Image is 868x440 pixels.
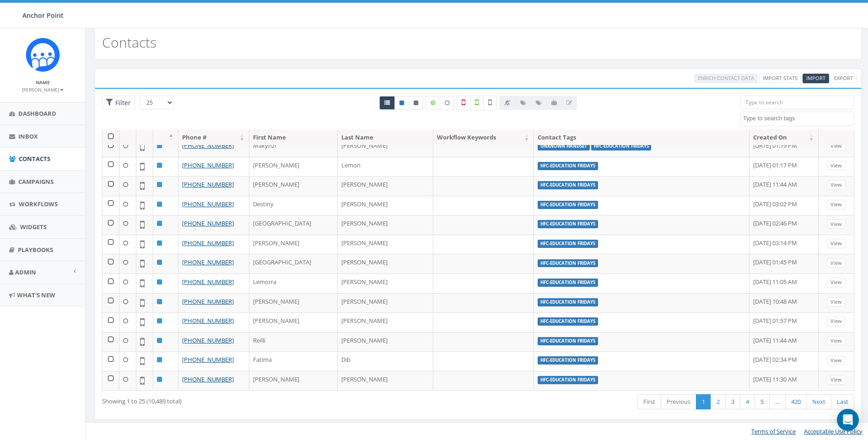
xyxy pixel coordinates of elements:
a: View [827,161,846,171]
a: Import Stats [759,74,801,83]
label: HFC-Education Fridays [538,240,598,248]
td: [DATE] 01:17 PM [749,157,819,177]
a: Last [831,394,854,409]
td: [DATE] 11:30 AM [749,371,819,391]
a: View [827,258,846,268]
td: [PERSON_NAME] [249,176,338,196]
a: View [827,356,846,365]
a: [PHONE_NUMBER] [182,258,234,266]
a: View [827,180,846,190]
td: [GEOGRAPHIC_DATA] [249,215,338,235]
span: Dashboard [18,109,56,118]
td: [PERSON_NAME] [338,235,433,254]
td: [DATE] 01:57 PM [749,312,819,332]
th: First Name [249,129,338,145]
a: Active [394,96,409,110]
td: [PERSON_NAME] [249,235,338,254]
small: Name [36,79,50,86]
td: [DATE] 02:34 PM [749,351,819,371]
a: [PERSON_NAME] [22,85,64,93]
a: [PHONE_NUMBER] [182,161,234,169]
label: Not a Mobile [457,96,470,110]
span: Admin [15,268,36,276]
td: [DATE] 10:48 AM [749,293,819,313]
td: [PERSON_NAME] [338,196,433,215]
input: Type to search [740,96,854,109]
a: View [827,220,846,229]
a: [PHONE_NUMBER] [182,239,234,247]
label: Data Enriched [426,96,440,110]
td: [PERSON_NAME] [338,312,433,332]
td: [PERSON_NAME] [338,254,433,274]
a: [PHONE_NUMBER] [182,317,234,325]
td: [PERSON_NAME] [338,137,433,157]
a: [PHONE_NUMBER] [182,180,234,188]
td: [DATE] 02:46 PM [749,215,819,235]
span: Workflows [19,200,58,208]
td: [DATE] 03:14 PM [749,235,819,254]
span: Filter [113,98,131,107]
span: Playbooks [18,246,53,254]
td: Fatima [249,351,338,371]
label: HFC-Education Fridays [538,337,598,345]
a: View [827,200,846,209]
span: Advance Filter [102,96,135,110]
div: Showing 1 to 25 (10,489 total) [102,393,408,406]
a: 5 [755,394,770,409]
label: Not Validated [483,96,497,110]
td: [PERSON_NAME] [249,157,338,177]
td: Destiny [249,196,338,215]
td: Lemon [338,157,433,177]
label: HFC-Education Fridays [538,259,598,268]
a: Acceptable Use Policy [804,427,863,435]
a: View [827,297,846,307]
label: HFC-Education Fridays [538,220,598,228]
span: Widgets [20,223,47,231]
a: View [827,141,846,151]
td: [PERSON_NAME] [249,371,338,391]
img: Rally_platform_Icon_1.png [26,38,60,72]
textarea: Search [743,114,854,123]
a: Next [806,394,831,409]
a: [PHONE_NUMBER] [182,141,234,150]
td: Lemorra [249,274,338,293]
a: 3 [725,394,740,409]
label: Data not Enriched [440,96,454,110]
a: 2 [711,394,726,409]
a: Terms of Service [751,427,796,435]
a: [PHONE_NUMBER] [182,219,234,227]
span: Campaigns [18,177,54,186]
td: [DATE] 03:02 PM [749,196,819,215]
a: View [827,239,846,248]
a: All contacts [379,96,395,110]
div: Open Intercom Messenger [837,409,859,431]
td: [DATE] 11:44 AM [749,332,819,352]
td: [PERSON_NAME] [338,176,433,196]
th: Workflow Keywords: activate to sort column ascending [433,129,534,145]
span: CSV files only [806,75,825,81]
th: Last Name [338,129,433,145]
a: View [827,278,846,287]
label: HFC-Education Fridays [538,162,598,170]
i: This phone number is subscribed and will receive texts. [399,100,404,106]
td: [DATE] 01:45 PM [749,254,819,274]
a: View [827,375,846,385]
th: Created On: activate to sort column ascending [749,129,819,145]
label: HFC-Education Fridays [538,181,598,189]
td: Reilli [249,332,338,352]
a: Import [803,74,829,83]
label: HFC-Education Fridays [538,356,598,365]
a: 420 [785,394,807,409]
td: [PERSON_NAME] [338,293,433,313]
label: HFC-Education Fridays [538,298,598,306]
span: Inbox [18,132,38,140]
span: Import [806,75,825,81]
span: Anchor Point [22,11,64,20]
a: Previous [661,394,696,409]
a: … [769,394,786,409]
td: [PERSON_NAME] [338,371,433,391]
label: HFC-Education Fridays [591,142,652,150]
a: Export [830,74,857,83]
a: First [637,394,661,409]
a: [PHONE_NUMBER] [182,336,234,344]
